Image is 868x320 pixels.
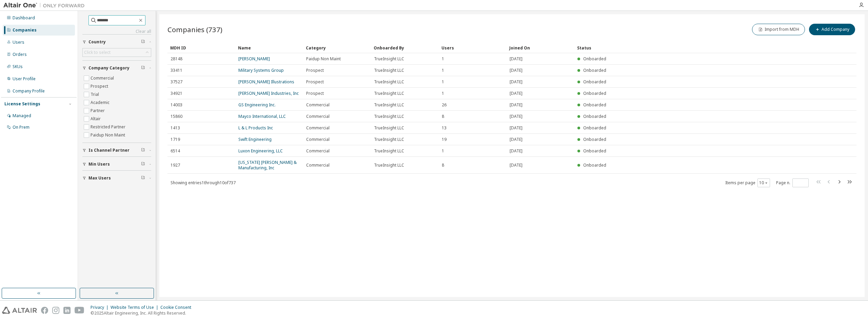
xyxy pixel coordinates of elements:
span: 1 [442,56,444,62]
button: Min Users [82,157,151,172]
span: 26 [442,102,447,108]
span: Country [88,39,106,45]
span: TrueInsight LLC [374,79,404,85]
div: User Profile [13,76,36,82]
button: Add Company [809,24,855,35]
span: 33411 [171,68,182,73]
span: TrueInsight LLC [374,163,404,168]
span: Is Channel Partner [88,148,130,153]
div: Name [238,42,300,53]
span: Clear filter [141,39,145,45]
span: [DATE] [510,79,522,85]
a: [PERSON_NAME] [238,56,270,62]
span: Onboarded [583,113,606,119]
div: Status [577,42,816,53]
span: 1 [442,79,444,85]
div: On Prem [13,125,29,130]
button: Is Channel Partner [82,143,151,158]
span: Prospect [306,91,324,96]
div: Onboarded By [374,42,436,53]
a: L & L Products Inc [238,125,273,131]
span: 28148 [171,56,182,62]
span: 6514 [171,148,180,154]
label: Partner [91,107,106,115]
span: Company Category [88,65,130,71]
span: Prospect [306,68,324,73]
span: TrueInsight LLC [374,137,404,142]
span: Onboarded [583,79,606,85]
a: Swift Engineering [238,136,272,142]
span: Onboarded [583,148,606,154]
span: [DATE] [510,137,522,142]
label: Trial [91,90,100,99]
label: Commercial [91,74,115,82]
div: Users [13,40,24,45]
div: Company Profile [13,88,45,94]
span: Commercial [306,148,330,154]
a: GS Engineering Inc. [238,102,276,108]
button: Import from MDH [752,24,805,35]
span: Onboarded [583,56,606,62]
span: 14003 [171,102,182,108]
div: Cookie Consent [160,305,195,310]
a: Clear all [82,29,151,34]
span: Max Users [88,175,111,181]
img: linkedin.svg [63,307,71,314]
div: Dashboard [13,15,35,21]
span: 1 [442,148,444,154]
div: Users [441,42,504,53]
span: TrueInsight LLC [374,114,404,119]
button: Max Users [82,171,151,186]
span: [DATE] [510,91,522,96]
button: 10 [759,180,768,186]
span: [DATE] [510,114,522,119]
div: Website Terms of Use [111,305,160,310]
span: Min Users [88,162,110,167]
span: TrueInsight LLC [374,91,404,96]
span: 1927 [171,163,180,168]
button: Company Category [82,61,151,76]
span: 1 [442,91,444,96]
a: Luxon Engineering, LLC [238,148,283,154]
label: Restricted Partner [91,123,127,131]
div: Click to select [83,48,151,57]
span: Commercial [306,102,330,108]
a: Mayco International, LLC [238,113,286,119]
label: Academic [91,99,111,107]
span: Clear filter [141,65,145,71]
div: Category [306,42,368,53]
div: SKUs [13,64,23,69]
span: Clear filter [141,175,145,181]
a: Military Systems Group [238,67,284,73]
span: Onboarded [583,102,606,108]
div: Privacy [91,305,111,310]
span: 37527 [171,79,182,85]
div: Orders [13,52,27,57]
span: TrueInsight LLC [374,56,404,62]
span: [DATE] [510,102,522,108]
span: 34921 [171,91,182,96]
span: Onboarded [583,125,606,131]
span: 19 [442,137,447,142]
div: Joined On [509,42,572,53]
div: License Settings [4,101,40,107]
span: TrueInsight LLC [374,102,404,108]
span: Onboarded [583,90,606,96]
label: Paidup Non Maint [91,131,126,139]
img: facebook.svg [41,307,48,314]
span: TrueInsight LLC [374,148,404,154]
div: MDH ID [170,42,233,53]
span: Onboarded [583,67,606,73]
span: TrueInsight LLC [374,125,404,131]
img: instagram.svg [52,307,59,314]
span: Showing entries 1 through 10 of 737 [171,180,236,186]
div: Click to select [84,50,111,55]
div: Managed [13,113,31,119]
span: 8 [442,114,444,119]
a: [US_STATE] [PERSON_NAME] & Manufacturing, Inc [238,159,297,171]
span: Commercial [306,137,330,142]
span: Onboarded [583,136,606,142]
img: altair_logo.svg [2,307,37,314]
span: TrueInsight LLC [374,68,404,73]
span: Commercial [306,125,330,131]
